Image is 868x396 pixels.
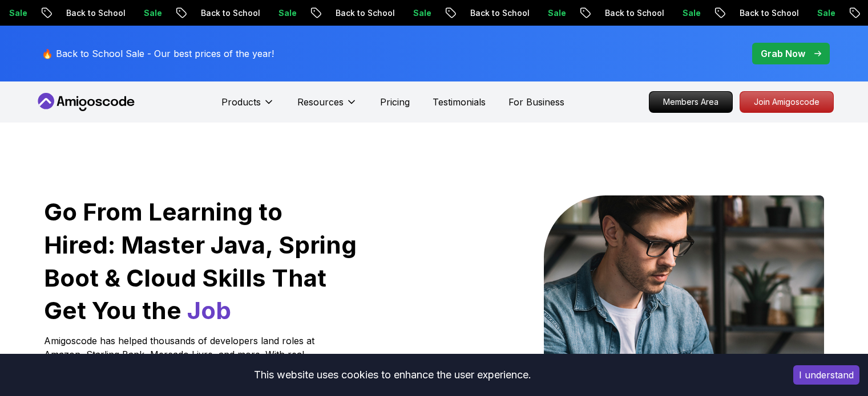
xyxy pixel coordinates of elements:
p: Back to School [307,7,385,19]
p: Sale [654,7,691,19]
p: Back to School [576,7,654,19]
a: For Business [508,95,564,109]
p: Sale [385,7,421,19]
p: Products [221,95,261,109]
span: Job [187,296,231,325]
p: Back to School [172,7,250,19]
p: Grab Now [761,47,805,60]
button: Accept cookies [793,365,859,385]
p: 🔥 Back to School Sale - Our best prices of the year! [42,47,274,60]
p: Resources [297,95,344,109]
button: Resources [297,95,357,118]
p: Back to School [711,7,789,19]
p: Back to School [38,7,115,19]
button: Products [221,95,274,118]
a: Pricing [380,95,410,109]
a: Testimonials [433,95,486,109]
p: Amigoscode has helped thousands of developers land roles at Amazon, Starling Bank, Mercado Livre,... [44,334,318,389]
p: Sale [250,7,286,19]
p: Back to School [442,7,519,19]
h1: Go From Learning to Hired: Master Java, Spring Boot & Cloud Skills That Get You the [44,195,358,327]
a: Members Area [649,91,733,113]
p: Members Area [649,92,732,112]
div: This website uses cookies to enhance the user experience. [9,362,776,387]
p: Sale [519,7,556,19]
p: Sale [115,7,152,19]
p: Join Amigoscode [740,92,833,112]
p: Sale [789,7,825,19]
a: Join Amigoscode [740,91,834,113]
